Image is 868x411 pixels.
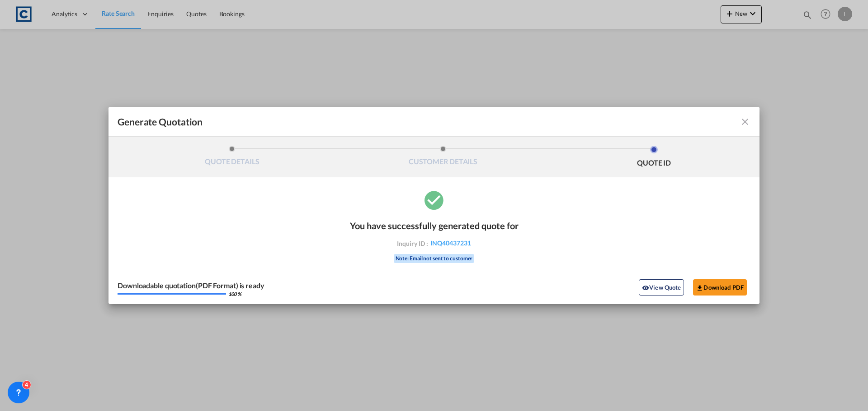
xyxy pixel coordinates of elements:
[428,239,471,247] span: INQ40437231
[382,239,486,247] div: Inquiry ID :
[548,146,759,170] li: QUOTE ID
[693,279,747,296] button: Download PDF
[338,146,549,170] li: CUSTOMER DETAILS
[394,254,475,263] div: Note: Email not sent to customer
[118,116,203,128] span: Generate Quotation
[423,189,445,211] md-icon: icon-checkbox-marked-circle
[696,284,703,291] md-icon: icon-download
[228,291,241,296] div: 100 %
[642,284,649,291] md-icon: icon-eye
[740,116,750,127] md-icon: icon-close fg-AAA8AD cursor m-0
[127,146,338,170] li: QUOTE DETAILS
[108,107,759,304] md-dialog: Generate QuotationQUOTE ...
[350,220,519,231] div: You have successfully generated quote for
[118,282,264,289] div: Downloadable quotation(PDF Format) is ready
[639,279,684,296] button: icon-eyeView Quote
